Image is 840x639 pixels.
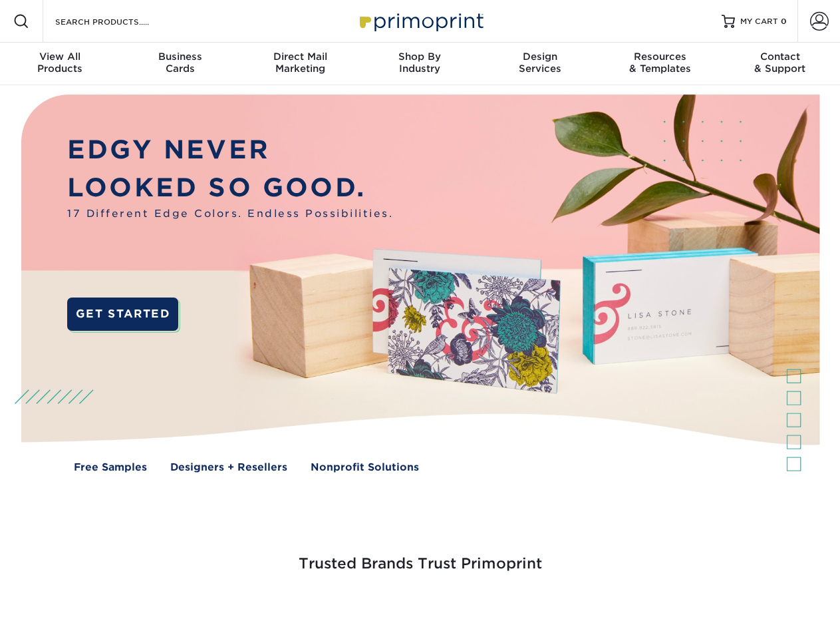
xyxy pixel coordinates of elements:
div: Industry [360,51,480,75]
span: MY CART [740,16,778,27]
div: & Templates [600,51,720,75]
p: LOOKED SO GOOD. [67,169,393,207]
a: Nonprofit Solutions [311,460,419,475]
img: Freeform [200,607,200,608]
a: GET STARTED [67,298,178,331]
img: Primoprint [354,7,487,35]
span: Contact [720,51,840,63]
input: SEARCH PRODUCTS..... [54,13,184,29]
div: Services [480,51,600,75]
span: Resources [600,51,720,63]
span: Direct Mail [240,51,360,63]
div: & Support [720,51,840,75]
a: Contact& Support [720,43,840,85]
span: Design [480,51,600,63]
div: Marketing [240,51,360,75]
img: Mini [466,607,466,608]
a: Direct MailMarketing [240,43,360,85]
a: Free Samples [74,460,147,475]
span: Business [120,51,239,63]
h3: Trusted Brands Trust Primoprint [31,523,809,588]
a: Resources& Templates [600,43,720,85]
span: 17 Different Edge Colors. Endless Possibilities. [67,206,393,222]
a: DesignServices [480,43,600,85]
a: Shop ByIndustry [360,43,480,85]
img: Google [339,607,340,608]
a: BusinessCards [120,43,239,85]
span: Shop By [360,51,480,63]
img: Smoothie King [96,607,97,608]
p: EDGY NEVER [67,131,393,169]
a: Designers + Resellers [170,460,287,475]
img: Goodwill [718,607,719,608]
span: 0 [781,17,787,26]
div: Cards [120,51,239,75]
